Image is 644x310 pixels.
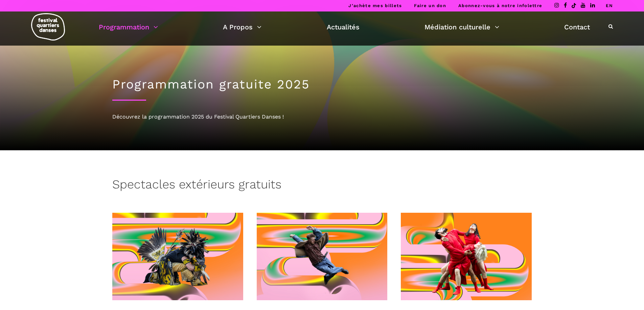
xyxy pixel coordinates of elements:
[424,21,499,33] a: Médiation culturelle
[112,112,532,121] div: Découvrez la programmation 2025 du Festival Quartiers Danses !
[223,21,261,33] a: A Propos
[606,3,613,8] a: EN
[112,77,532,92] h1: Programmation gratuite 2025
[414,3,446,8] a: Faire un don
[31,13,65,41] img: logo-fqd-med
[327,21,360,33] a: Actualités
[112,177,281,194] h3: Spectacles extérieurs gratuits
[564,21,590,33] a: Contact
[348,3,402,8] a: J’achète mes billets
[458,3,542,8] a: Abonnez-vous à notre infolettre
[99,21,158,33] a: Programmation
